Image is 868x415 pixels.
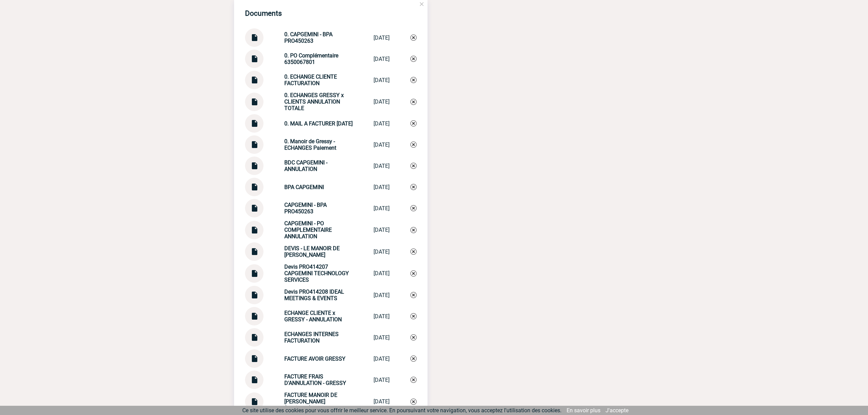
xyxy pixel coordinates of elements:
div: [DATE] [374,292,390,298]
strong: BDC CAPGEMINI - ANNULATION [284,159,327,172]
img: Supprimer [410,163,417,169]
strong: BPA CAPGEMINI [284,184,324,190]
img: Supprimer [410,35,417,41]
div: [DATE] [374,184,390,190]
strong: CAPGEMINI - PO COMPLEMENTAIRE ANNULATION [284,220,332,240]
strong: FACTURE AVOIR GRESSY [284,356,345,362]
img: Supprimer [410,270,417,277]
strong: 0. MAIL A FACTURER [DATE] [284,120,353,127]
img: Supprimer [410,142,417,148]
div: [DATE] [374,142,390,148]
strong: 0. CAPGEMINI - BPA PRO450263 [284,31,333,44]
strong: FACTURE FRAIS D'ANNULATION - GRESSY [284,373,346,386]
strong: 0. ECHANGES GRESSY x CLIENTS ANNULATION TOTALE [284,92,344,111]
img: Supprimer [410,56,417,62]
div: [DATE] [374,334,390,341]
img: Supprimer [410,205,417,211]
img: Supprimer [410,184,417,190]
a: J'accepte [606,407,628,414]
img: Supprimer [410,99,417,105]
div: [DATE] [374,377,390,383]
img: Supprimer [410,292,417,298]
strong: FACTURE MANOIR DE [PERSON_NAME] (conforme) [284,392,337,411]
img: Supprimer [410,377,417,383]
div: [DATE] [374,98,390,105]
img: Supprimer [410,356,417,362]
div: [DATE] [374,56,390,62]
div: [DATE] [374,249,390,255]
div: [DATE] [374,313,390,320]
div: [DATE] [374,77,390,83]
strong: 0. ECHANGE CLIENTE FACTURATION [284,73,337,86]
img: Supprimer [410,399,417,405]
img: Supprimer [410,77,417,83]
div: [DATE] [374,356,390,362]
strong: ECHANGE CLIENTE x GRESSY - ANNULATION [284,310,342,323]
strong: DEVIS - LE MANOIR DE [PERSON_NAME] [284,245,340,258]
strong: Devis PRO414207 CAPGEMINI TECHNOLOGY SERVICES [284,264,349,283]
img: Supprimer [410,120,417,126]
div: [DATE] [374,205,390,212]
div: [DATE] [374,270,390,277]
strong: ECHANGES INTERNES FACTURATION [284,331,339,344]
img: Supprimer [410,313,417,319]
div: [DATE] [374,35,390,41]
div: [DATE] [374,398,390,405]
strong: 0. Manoir de Gressy - ECHANGES Paiement [284,138,336,151]
div: [DATE] [374,120,390,127]
strong: 0. PO Complémentaire 6350067801 [284,52,338,65]
img: close.png [419,1,425,7]
strong: CAPGEMINI - BPA PRO450263 [284,202,327,215]
div: [DATE] [374,163,390,169]
img: Supprimer [410,249,417,255]
strong: Devis PRO414208 IDEAL MEETINGS & EVENTS [284,289,344,302]
img: Supprimer [410,334,417,340]
h4: Documents [245,9,282,17]
span: Ce site utilise des cookies pour vous offrir le meilleur service. En poursuivant votre navigation... [242,407,561,414]
a: En savoir plus [567,407,600,414]
div: [DATE] [374,227,390,233]
img: Supprimer [410,227,417,233]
